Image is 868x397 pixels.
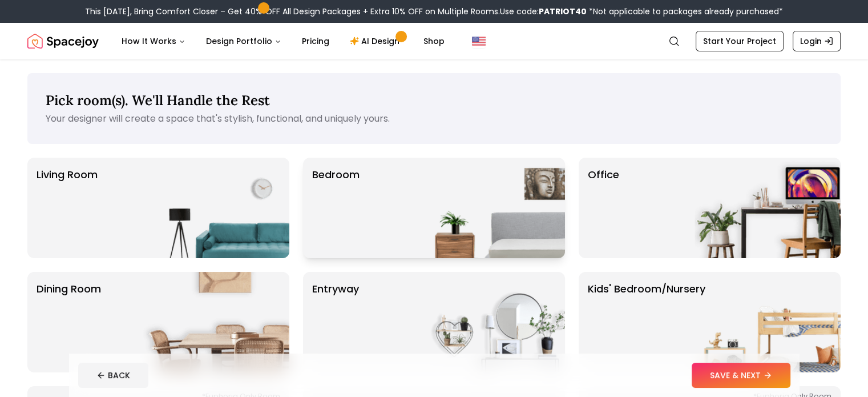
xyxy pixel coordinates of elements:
nav: Global [27,23,841,59]
nav: Main [112,30,454,53]
div: This [DATE], Bring Comfort Closer – Get 40% OFF All Design Packages + Extra 10% OFF on Multiple R... [85,6,783,17]
p: Bedroom [312,167,360,249]
a: AI Design [341,30,412,53]
p: Your designer will create a space that's stylish, functional, and uniquely yours. [46,112,822,126]
span: *Not applicable to packages already purchased* [587,6,783,17]
a: Pricing [293,30,338,53]
button: Design Portfolio [197,30,290,53]
img: United States [472,34,486,48]
p: Kids' Bedroom/Nursery [588,281,705,363]
span: Use code: [500,6,587,17]
img: Kids' Bedroom/Nursery [695,272,841,372]
img: Spacejoy Logo [27,30,99,53]
a: Start Your Project [696,31,784,51]
img: Office [695,158,841,258]
a: Spacejoy [27,30,99,53]
b: PATRIOT40 [539,6,587,17]
button: BACK [78,363,148,388]
p: Living Room [37,167,98,249]
p: Dining Room [37,281,101,363]
a: Login [793,31,841,51]
img: entryway [419,272,565,372]
a: Shop [414,30,454,53]
img: Living Room [143,158,289,258]
button: SAVE & NEXT [692,363,790,388]
img: Bedroom [419,158,565,258]
span: Pick room(s). We'll Handle the Rest [46,91,270,109]
img: Dining Room [143,272,289,372]
button: How It Works [112,30,195,53]
p: entryway [312,281,359,363]
p: Office [588,167,619,249]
